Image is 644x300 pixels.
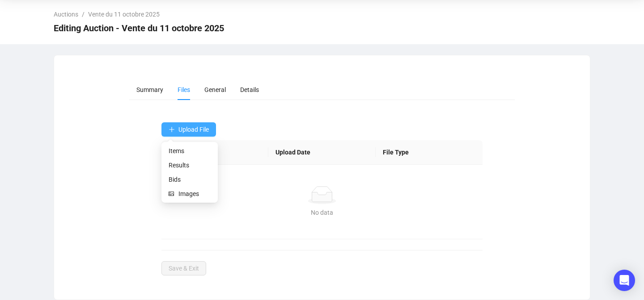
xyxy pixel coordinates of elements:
[169,160,211,170] span: Results
[169,126,175,133] span: plus
[169,191,175,196] span: picture
[178,86,190,93] span: Files
[376,140,483,165] th: File Type
[240,86,259,93] span: Details
[169,146,211,156] span: Items
[204,86,226,93] span: General
[161,122,216,137] button: Upload File
[172,208,472,217] div: No data
[161,261,206,275] button: Save & Exit
[178,189,211,199] span: Images
[161,140,269,165] th: Name
[54,21,224,35] span: Editing Auction - Vente du 11 octobre 2025
[178,126,209,133] span: Upload File
[268,140,376,165] th: Upload Date
[52,9,80,19] a: Auctions
[86,9,161,19] a: Vente du 11 octobre 2025
[614,270,635,291] div: Open Intercom Messenger
[136,86,163,93] span: Summary
[82,9,85,19] li: /
[169,175,211,184] span: Bids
